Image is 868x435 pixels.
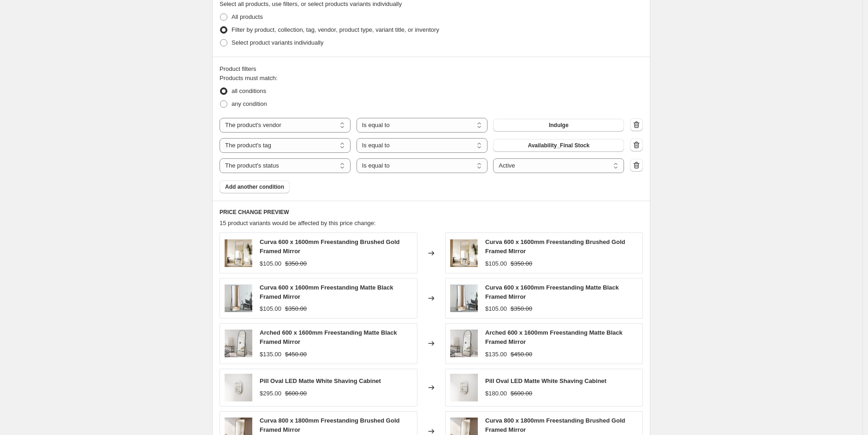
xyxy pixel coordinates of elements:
[220,64,643,74] div: Product filters
[225,374,252,401] img: PILL-4590SC-LED_80x.png
[485,238,625,255] span: Curva 600 x 1600mm Freestanding Brushed Gold Framed Mirror
[225,284,252,312] img: CURVA-6016_4_80x.jpg
[549,122,569,129] span: Indulge
[260,329,397,345] span: Arched 600 x 1600mm Freestanding Matte Black Framed Mirror
[220,180,290,193] button: Add another condition
[232,87,266,94] span: all conditions
[285,389,307,398] strike: $600.00
[485,350,507,359] div: $135.00
[232,26,439,33] span: Filter by product, collection, tag, vendor, product type, variant title, or inventory
[260,259,281,268] div: $105.00
[485,259,507,268] div: $105.00
[285,259,307,268] strike: $350.00
[232,100,267,107] span: any condition
[225,330,252,357] img: ARCH-6016_6_80x.jpg
[493,119,624,132] button: Indulge
[528,142,589,149] span: Availability_Final Stock
[511,259,532,268] strike: $350.00
[220,0,402,7] span: Select all products, use filters, or select products variants individually
[225,183,284,191] span: Add another condition
[225,239,252,267] img: 16545_80x.jpg
[260,284,393,300] span: Curva 600 x 1600mm Freestanding Matte Black Framed Mirror
[450,330,478,357] img: ARCH-6016_6_80x.jpg
[485,389,507,398] div: $180.00
[285,304,307,313] strike: $350.00
[260,389,281,398] div: $295.00
[511,350,532,359] strike: $450.00
[220,209,643,216] h6: PRICE CHANGE PREVIEW
[450,239,478,267] img: 16545_80x.jpg
[260,304,281,313] div: $105.00
[232,13,263,20] span: All products
[485,329,623,345] span: Arched 600 x 1600mm Freestanding Matte Black Framed Mirror
[260,377,381,384] span: Pill Oval LED Matte White Shaving Cabinet
[450,374,478,401] img: PILL-4590SC-LED_80x.png
[493,139,624,152] button: Availability_Final Stock
[511,304,532,313] strike: $350.00
[220,220,376,226] span: 15 product variants would be affected by this price change:
[485,304,507,313] div: $105.00
[485,377,606,384] span: Pill Oval LED Matte White Shaving Cabinet
[260,417,399,433] span: Curva 800 x 1800mm Freestanding Brushed Gold Framed Mirror
[450,284,478,312] img: CURVA-6016_4_80x.jpg
[285,350,307,359] strike: $450.00
[511,389,532,398] strike: $600.00
[260,238,399,255] span: Curva 600 x 1600mm Freestanding Brushed Gold Framed Mirror
[260,350,281,359] div: $135.00
[220,75,278,81] span: Products must match:
[485,284,619,300] span: Curva 600 x 1600mm Freestanding Matte Black Framed Mirror
[232,39,323,46] span: Select product variants individually
[485,417,625,433] span: Curva 800 x 1800mm Freestanding Brushed Gold Framed Mirror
